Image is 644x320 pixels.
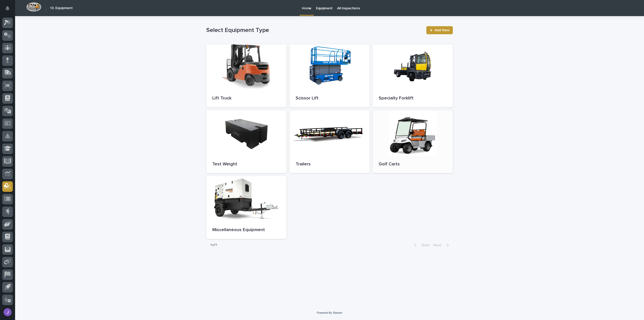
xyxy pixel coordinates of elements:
[296,96,364,101] p: Scissor Lift
[290,110,370,173] a: Trailers
[50,6,73,10] h2: 13. Equipment
[379,162,447,167] p: Golf Carts
[431,243,453,247] button: Next
[290,44,370,107] a: Scissor Lift
[419,243,429,247] span: Back
[26,2,41,12] img: Workspace Logo
[206,44,287,107] a: Lift Truck
[373,44,453,107] a: Specialty Forklift
[435,28,450,32] span: Add New
[212,96,280,101] p: Lift Truck
[379,96,447,101] p: Specialty Forklift
[206,239,221,251] p: 1 of 1
[296,162,364,167] p: Trailers
[317,311,342,314] a: Powered By Stacker
[206,27,423,34] h1: Select Equipment Type
[6,6,13,14] div: Notifications
[206,110,287,173] a: Test Weight
[212,162,280,167] p: Test Weight
[373,110,453,173] a: Golf Carts
[410,243,431,247] button: Back
[433,243,445,247] span: Next
[212,227,280,233] p: Miscellaneous Equipment
[206,176,287,239] a: Miscellaneous Equipment
[2,307,13,317] button: users-avatar
[426,26,453,34] a: Add New
[2,3,13,14] button: Notifications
